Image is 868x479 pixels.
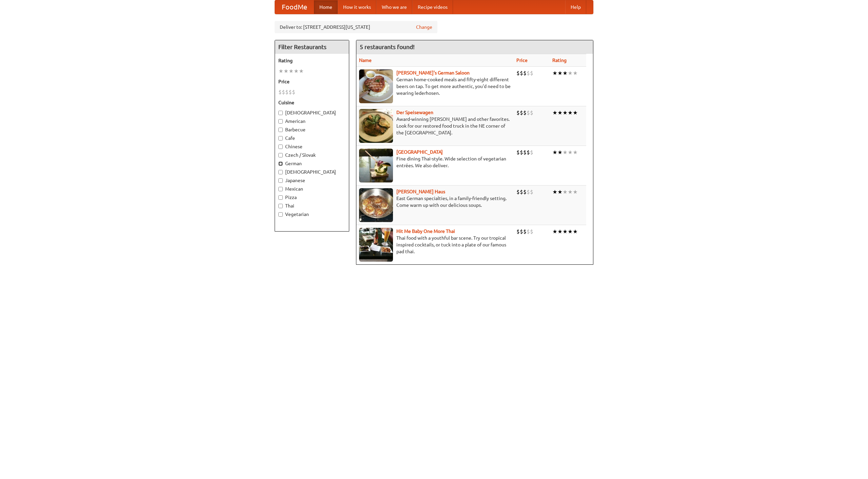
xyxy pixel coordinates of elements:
li: ★ [557,109,563,116]
li: $ [282,88,285,96]
li: $ [527,149,530,156]
li: $ [523,228,527,235]
li: ★ [563,69,568,77]
img: esthers.jpg [359,69,393,103]
li: $ [292,88,295,96]
a: [PERSON_NAME] Haus [396,189,445,194]
input: Japanese [278,178,283,183]
li: ★ [557,69,563,77]
li: $ [530,109,533,116]
li: ★ [563,228,568,235]
a: Help [565,0,586,14]
label: [DEMOGRAPHIC_DATA] [278,169,346,175]
li: $ [516,109,520,116]
a: FoodMe [275,0,314,14]
label: Pizza [278,194,346,201]
li: $ [530,149,533,156]
label: Vegetarian [278,211,346,218]
li: $ [278,88,282,96]
img: babythai.jpg [359,228,393,262]
li: $ [520,149,523,156]
li: ★ [568,188,573,196]
li: $ [527,228,530,235]
a: Price [516,58,528,63]
label: [DEMOGRAPHIC_DATA] [278,109,346,116]
label: Thai [278,202,346,209]
li: ★ [573,228,578,235]
input: Cafe [278,136,283,140]
li: ★ [568,69,573,77]
li: ★ [278,67,283,75]
input: American [278,119,283,124]
b: Hit Me Baby One More Thai [396,228,455,234]
li: $ [527,69,530,77]
li: ★ [552,188,557,196]
li: $ [527,109,530,116]
li: ★ [573,149,578,156]
ng-pluralize: 5 restaurants found! [360,44,415,50]
li: $ [516,188,520,196]
label: Japanese [278,177,346,184]
li: ★ [283,67,289,75]
li: ★ [573,188,578,196]
input: [DEMOGRAPHIC_DATA] [278,111,283,115]
li: ★ [552,69,557,77]
li: $ [530,69,533,77]
input: Pizza [278,195,283,200]
label: Chinese [278,143,346,150]
a: Home [314,0,338,14]
h4: Filter Restaurants [275,40,349,54]
li: ★ [563,109,568,116]
li: $ [516,228,520,235]
li: ★ [557,188,563,196]
a: How it works [338,0,376,14]
li: $ [530,228,533,235]
img: satay.jpg [359,149,393,182]
input: Chinese [278,145,283,149]
li: $ [523,188,527,196]
li: ★ [557,228,563,235]
li: $ [285,88,289,96]
h5: Rating [278,57,346,64]
label: American [278,118,346,125]
p: Thai food with a youthful bar scene. Try our tropical inspired cocktails, or tuck into a plate of... [359,235,511,255]
li: ★ [294,67,299,75]
a: [GEOGRAPHIC_DATA] [396,149,443,155]
p: Award-winning [PERSON_NAME] and other favorites. Look for our restored food truck in the NE corne... [359,116,511,136]
li: ★ [289,67,294,75]
a: Recipe videos [412,0,453,14]
li: $ [523,109,527,116]
li: ★ [568,149,573,156]
li: ★ [573,109,578,116]
input: Barbecue [278,128,283,132]
li: ★ [563,149,568,156]
li: ★ [552,149,557,156]
input: Czech / Slovak [278,153,283,157]
input: Vegetarian [278,212,283,217]
li: ★ [573,69,578,77]
li: ★ [557,149,563,156]
a: Rating [552,58,567,63]
li: $ [527,188,530,196]
li: $ [523,149,527,156]
a: Who we are [376,0,412,14]
li: $ [516,69,520,77]
li: $ [289,88,292,96]
img: kohlhaus.jpg [359,188,393,222]
label: Mexican [278,186,346,192]
label: Czech / Slovak [278,152,346,158]
a: [PERSON_NAME]'s German Saloon [396,70,470,75]
li: ★ [299,67,304,75]
p: German home-cooked meals and fifty-eight different beers on tap. To get more authentic, you'd nee... [359,76,511,96]
li: ★ [568,109,573,116]
li: $ [520,69,523,77]
a: Der Speisewagen [396,110,433,115]
label: Barbecue [278,126,346,133]
div: Deliver to: [STREET_ADDRESS][US_STATE] [275,21,437,33]
h5: Cuisine [278,99,346,106]
li: $ [523,69,527,77]
input: Thai [278,204,283,208]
